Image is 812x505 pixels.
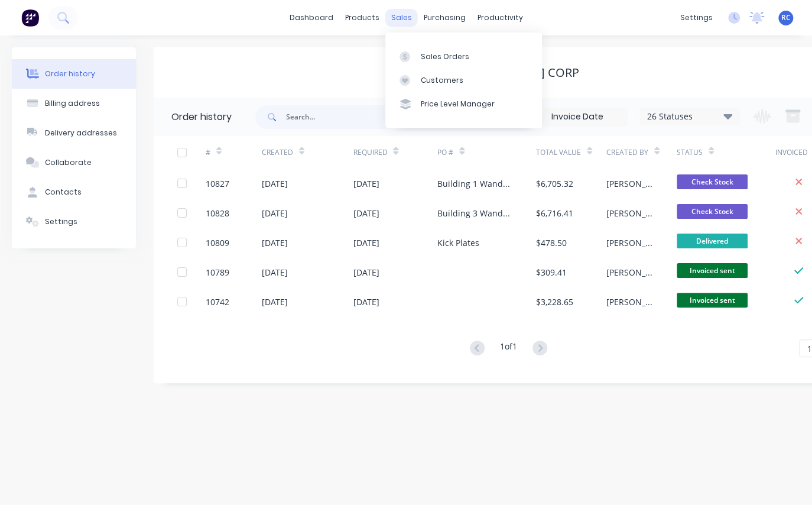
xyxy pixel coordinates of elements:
[775,147,807,158] div: Invoiced
[262,207,288,219] div: [DATE]
[640,110,739,123] div: 26 Statuses
[536,177,573,190] div: $6,705.32
[385,69,542,92] a: Customers
[606,296,653,308] div: [PERSON_NAME]
[472,9,529,27] div: productivity
[421,51,469,62] div: Sales Orders
[437,177,512,190] div: Building 1 Wandoan Project - Drop Down Boxes and Kick Plates
[437,207,512,219] div: Building 3 Wandoan Project - Drop Down Boxes and Kick Plates
[437,136,536,169] div: PO #
[206,296,229,308] div: 10742
[606,266,653,279] div: [PERSON_NAME]
[677,204,748,219] span: Check Stock
[677,147,703,158] div: Status
[536,147,581,158] div: Total Value
[262,266,288,279] div: [DATE]
[45,98,100,109] div: Billing address
[45,157,92,168] div: Collaborate
[353,266,379,279] div: [DATE]
[536,136,606,169] div: Total Value
[536,266,567,279] div: $309.41
[21,9,39,27] img: Factory
[606,177,653,190] div: [PERSON_NAME]
[677,136,775,169] div: Status
[385,44,542,68] a: Sales Orders
[606,207,653,219] div: [PERSON_NAME]
[536,296,573,308] div: $3,228.65
[781,12,791,23] span: RC
[677,263,748,278] span: Invoiced sent
[45,128,117,138] div: Delivery addresses
[385,9,418,27] div: sales
[418,9,472,27] div: purchasing
[45,69,95,79] div: Order history
[353,207,379,219] div: [DATE]
[353,237,379,249] div: [DATE]
[536,237,567,249] div: $478.50
[500,340,517,357] div: 1 of 1
[206,147,210,158] div: #
[339,9,385,27] div: products
[171,110,232,124] div: Order history
[528,108,627,126] input: Invoice Date
[353,147,387,158] div: Required
[385,92,542,116] a: Price Level Manager
[536,207,573,219] div: $6,716.41
[206,207,229,219] div: 10828
[437,147,453,158] div: PO #
[284,9,339,27] a: dashboard
[353,177,379,190] div: [DATE]
[45,187,82,198] div: Contacts
[12,207,136,237] button: Settings
[421,99,495,109] div: Price Level Manager
[206,177,229,190] div: 10827
[262,177,288,190] div: [DATE]
[606,237,653,249] div: [PERSON_NAME]
[206,237,229,249] div: 10809
[206,136,262,169] div: #
[437,237,479,249] div: Kick Plates
[353,296,379,308] div: [DATE]
[262,296,288,308] div: [DATE]
[12,59,136,89] button: Order history
[262,136,353,169] div: Created
[262,237,288,249] div: [DATE]
[674,9,719,27] div: settings
[12,148,136,177] button: Collaborate
[206,266,229,279] div: 10789
[12,177,136,207] button: Contacts
[606,136,677,169] div: Created By
[677,293,748,307] span: Invoiced sent
[45,216,77,227] div: Settings
[606,147,648,158] div: Created By
[286,105,403,129] input: Search...
[12,118,136,148] button: Delivery addresses
[262,147,293,158] div: Created
[677,234,748,248] span: Delivered
[421,75,463,86] div: Customers
[12,89,136,118] button: Billing address
[353,136,437,169] div: Required
[677,174,748,189] span: Check Stock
